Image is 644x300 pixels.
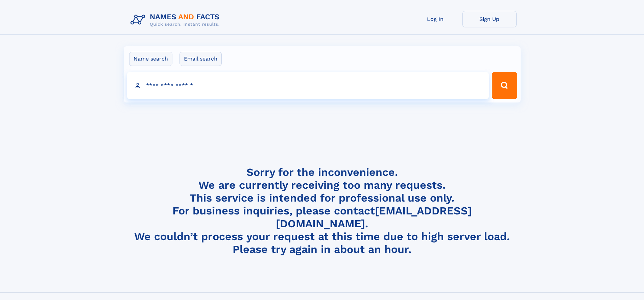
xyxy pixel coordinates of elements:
[127,72,489,99] input: search input
[276,204,472,230] a: [EMAIL_ADDRESS][DOMAIN_NAME]
[462,11,517,27] a: Sign Up
[129,52,172,66] label: Name search
[492,72,517,99] button: Search Button
[408,11,462,27] a: Log In
[128,11,225,29] img: Logo Names and Facts
[180,52,222,66] label: Email search
[128,166,517,256] h4: Sorry for the inconvenience. We are currently receiving too many requests. This service is intend...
